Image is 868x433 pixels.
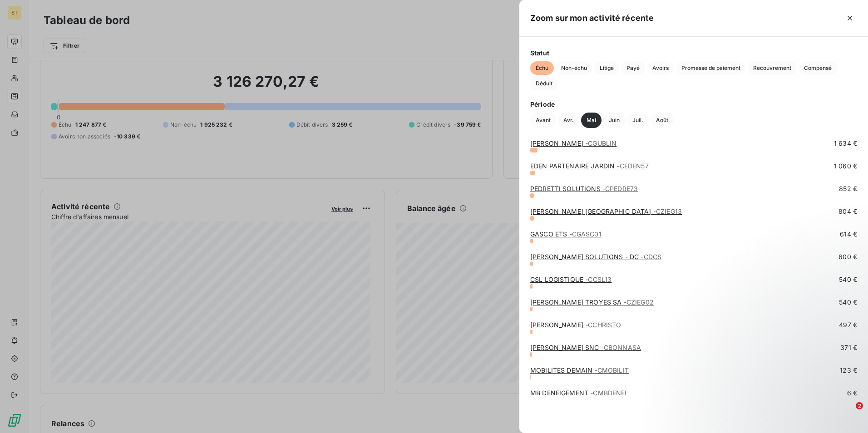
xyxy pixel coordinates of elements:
a: MOBILITES DEMAIN [530,366,629,374]
a: [PERSON_NAME] [530,139,616,147]
iframe: Intercom notifications message [686,345,868,408]
span: - CEDEN57 [616,162,648,170]
a: EDEN PARTENAIRE JARDIN [530,162,649,170]
a: [PERSON_NAME] [GEOGRAPHIC_DATA] [530,207,682,215]
button: Août [651,113,674,128]
a: PEDRETTI SOLUTIONS [530,185,638,192]
button: Déduit [530,77,558,90]
button: Payé [621,61,645,75]
span: Période [530,99,857,109]
span: - CGUBLIN [585,139,616,147]
button: Avr. [558,113,579,128]
span: 852 € [839,184,857,193]
span: - CDCS [641,253,661,261]
button: Échu [530,61,554,75]
span: Statut [530,48,857,58]
a: [PERSON_NAME] SNC [530,344,641,351]
a: MB DENEIGEMENT [530,389,627,397]
h5: Zoom sur mon activité récente [530,12,654,25]
span: 1 060 € [834,162,857,171]
span: - CMOBILIT [595,366,629,374]
span: - CCSL13 [585,276,612,283]
a: CSL LOGISTIQUE [530,276,612,283]
button: Avoirs [647,61,674,75]
button: Juin [603,113,625,128]
span: - CZIEG13 [653,207,682,215]
button: Compensé [799,61,837,75]
button: Recouvrement [748,61,797,75]
a: [PERSON_NAME] SOLUTIONS - DC [530,253,661,261]
a: [PERSON_NAME] [530,321,621,329]
span: 804 € [838,207,857,216]
button: Mai [581,113,602,128]
span: - CBONNASA [601,344,641,351]
span: 1 634 € [834,139,857,148]
span: - CGASC01 [569,230,602,238]
span: 2 [856,402,863,409]
span: 600 € [838,252,857,261]
span: - CZIEG02 [624,298,654,306]
a: GASCO ETS [530,230,602,238]
button: Litige [594,61,619,75]
a: [PERSON_NAME] TROYES SA [530,298,654,306]
span: 371 € [840,343,857,352]
span: 614 € [840,230,857,239]
span: - CPEDRE73 [602,185,638,192]
span: - CMBDENEI [590,389,626,397]
span: - CCHRISTO [585,321,621,329]
button: Juil. [627,113,649,128]
iframe: Intercom live chat [837,402,859,424]
button: Avant [530,113,556,128]
button: Promesse de paiement [676,61,746,75]
span: 497 € [839,320,857,330]
span: 540 € [839,298,857,307]
span: 540 € [839,275,857,284]
button: Non-échu [556,61,592,75]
